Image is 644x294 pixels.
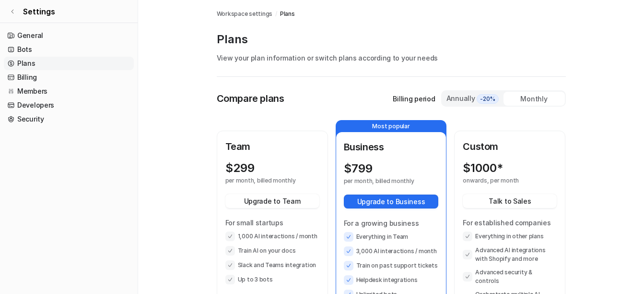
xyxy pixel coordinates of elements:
p: For a growing business [344,218,439,228]
button: Talk to Sales [463,194,557,208]
p: $ 799 [344,162,373,175]
li: Everything in Team [344,232,439,242]
p: Team [225,139,319,154]
li: Helpdesk integrations [344,275,439,285]
a: General [4,29,134,42]
span: -20% [477,94,499,104]
li: 1,000 AI interactions / month [225,232,319,241]
a: Security [4,112,134,126]
p: per month, billed monthly [344,177,422,185]
button: Upgrade to Business [344,195,439,208]
a: Plans [280,10,295,18]
li: 3,000 AI interactions / month [344,246,439,256]
p: onwards, per month [463,177,539,184]
p: Custom [463,139,557,154]
li: Slack and Teams integration [225,260,319,270]
p: Most popular [336,121,446,132]
a: Plans [4,57,134,70]
li: Train on past support tickets [344,261,439,270]
li: Advanced AI integrations with Shopify and more [463,246,557,263]
p: per month, billed monthly [225,177,302,184]
a: Developers [4,98,134,112]
p: View your plan information or switch plans according to your needs [217,53,566,63]
span: / [275,10,277,18]
span: Settings [23,6,55,17]
div: Annually [446,93,500,104]
a: Workspace settings [217,10,273,18]
p: Plans [217,32,566,47]
li: Advanced security & controls [463,268,557,285]
p: Billing period [393,94,435,104]
button: Upgrade to Team [225,194,319,208]
p: For established companies [463,218,557,228]
div: Monthly [503,92,565,106]
li: Up to 3 bots [225,275,319,284]
li: Train AI on your docs [225,246,319,256]
a: Billing [4,71,134,84]
a: Bots [4,43,134,56]
p: $ 299 [225,161,255,175]
li: Everything in other plans [463,232,557,241]
p: Business [344,140,439,154]
a: Members [4,85,134,98]
p: For small startups [225,218,319,228]
p: Compare plans [217,91,284,106]
p: $ 1000* [463,161,503,175]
